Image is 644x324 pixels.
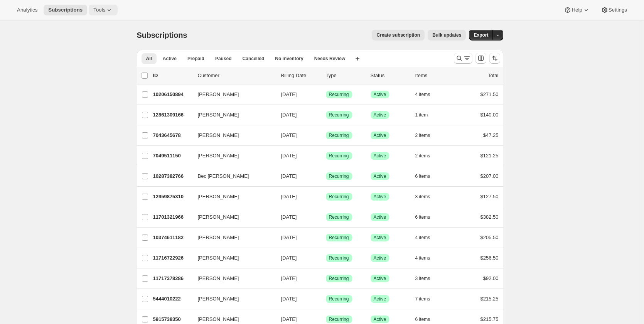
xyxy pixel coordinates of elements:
[281,91,297,97] span: [DATE]
[198,234,239,241] span: [PERSON_NAME]
[198,213,239,221] span: [PERSON_NAME]
[93,7,105,13] span: Tools
[153,213,192,221] p: 11701321966
[415,255,430,261] span: 4 items
[275,56,303,62] span: No inventory
[153,275,192,282] p: 11717378286
[281,153,297,159] span: [DATE]
[415,212,439,223] button: 6 items
[329,91,349,98] span: Recurring
[153,253,499,263] div: 11716722926[PERSON_NAME][DATE]SuccessRecurringSuccessActive4 items$256.50
[480,153,499,159] span: $121.25
[193,252,270,264] button: [PERSON_NAME]
[17,7,37,13] span: Analytics
[374,296,386,302] span: Active
[480,214,499,220] span: $382.50
[153,132,192,139] p: 7043645678
[193,129,270,142] button: [PERSON_NAME]
[329,255,349,261] span: Recurring
[281,275,297,281] span: [DATE]
[596,5,632,15] button: Settings
[329,214,349,220] span: Recurring
[153,295,192,303] p: 5444010222
[153,110,499,120] div: 12861309166[PERSON_NAME][DATE]SuccessRecurringSuccessActive1 item$140.00
[329,296,349,302] span: Recurring
[198,193,239,201] span: [PERSON_NAME]
[193,211,270,223] button: [PERSON_NAME]
[153,234,192,241] p: 10374611182
[44,5,87,15] button: Subscriptions
[474,32,488,38] span: Export
[483,132,499,138] span: $47.25
[281,214,297,220] span: [DATE]
[415,171,439,182] button: 6 items
[198,275,239,282] span: [PERSON_NAME]
[198,152,239,160] span: [PERSON_NAME]
[374,112,386,118] span: Active
[198,111,239,119] span: [PERSON_NAME]
[415,173,430,179] span: 6 items
[281,72,320,79] p: Billing Date
[374,91,386,98] span: Active
[153,212,499,223] div: 11701321966[PERSON_NAME][DATE]SuccessRecurringSuccessActive6 items$382.50
[281,235,297,240] span: [DATE]
[153,171,499,182] div: 10287382766Bec [PERSON_NAME][DATE]SuccessRecurringSuccessActive6 items$207.00
[415,296,430,302] span: 7 items
[329,194,349,200] span: Recurring
[415,91,430,98] span: 4 items
[193,191,270,203] button: [PERSON_NAME]
[153,72,192,79] p: ID
[198,172,249,180] span: Bec [PERSON_NAME]
[374,214,386,220] span: Active
[483,275,499,281] span: $92.00
[48,7,83,13] span: Subscriptions
[376,32,420,38] span: Create subscription
[480,173,499,179] span: $207.00
[243,56,265,62] span: Cancelled
[559,5,594,15] button: Help
[415,194,430,200] span: 3 items
[198,132,239,139] span: [PERSON_NAME]
[351,53,364,64] button: Create new view
[374,194,386,200] span: Active
[489,53,500,64] button: Sort the results
[153,254,192,262] p: 11716722926
[480,235,499,240] span: $205.50
[329,173,349,179] span: Recurring
[281,296,297,302] span: [DATE]
[469,30,493,40] button: Export
[415,150,439,161] button: 2 items
[153,130,499,141] div: 7043645678[PERSON_NAME][DATE]SuccessRecurringSuccessActive2 items$47.25
[281,194,297,199] span: [DATE]
[415,112,428,118] span: 1 item
[153,150,499,161] div: 7049511150[PERSON_NAME][DATE]SuccessRecurringSuccessActive2 items$121.25
[329,275,349,282] span: Recurring
[187,56,204,62] span: Prepaid
[374,132,386,138] span: Active
[480,194,499,199] span: $127.50
[198,72,275,79] p: Customer
[153,91,192,98] p: 10206150894
[415,110,437,120] button: 1 item
[329,132,349,138] span: Recurring
[153,316,192,323] p: 5915738350
[281,132,297,138] span: [DATE]
[153,72,499,79] div: IDCustomerBilling DateTypeStatusItemsTotal
[153,152,192,160] p: 7049511150
[193,150,270,162] button: [PERSON_NAME]
[480,316,499,322] span: $215.75
[153,273,499,284] div: 11717378286[PERSON_NAME][DATE]SuccessRecurringSuccessActive3 items$92.00
[374,275,386,282] span: Active
[198,316,239,323] span: [PERSON_NAME]
[281,173,297,179] span: [DATE]
[12,5,42,15] button: Analytics
[475,53,486,64] button: Customize table column order and visibility
[572,7,582,13] span: Help
[374,173,386,179] span: Active
[163,56,177,62] span: Active
[415,294,439,304] button: 7 items
[193,272,270,285] button: [PERSON_NAME]
[193,231,270,244] button: [PERSON_NAME]
[415,316,430,322] span: 6 items
[415,235,430,241] span: 4 items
